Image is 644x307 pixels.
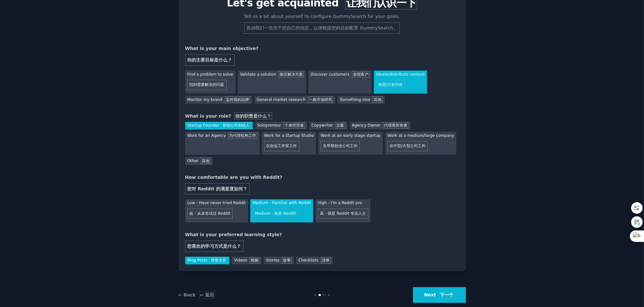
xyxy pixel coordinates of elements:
[200,292,214,297] font: ← 返回
[296,257,333,265] div: Checklists
[255,211,296,216] font: Medium - 熟悉 Reddit
[318,132,383,155] div: Work at an early stage startup
[283,258,291,262] font: 故事
[185,113,459,120] div: What is your role?
[185,231,459,254] div: What is your preferred learning style?
[378,82,403,87] font: 构思/分发内容
[226,97,249,102] font: 监控我的品牌
[238,71,306,94] div: Validate a solution
[322,258,330,262] font: 清单
[255,122,307,130] div: Solopreneur
[264,257,294,265] div: Stories
[185,174,459,197] div: How comfortable are you with Reddit?
[251,258,258,262] font: 视频
[185,122,253,130] div: Startup Founder
[315,199,370,222] div: High - I'm a Reddit pro
[384,123,407,128] font: 代理商所有者
[211,258,226,262] font: 博客文章
[385,132,456,155] div: Work at a medium/large company
[266,144,297,148] font: 在创业工作室工作
[285,123,304,128] font: 个体经营者
[413,287,466,303] button: Next 下一个
[232,257,262,265] div: Videos
[254,96,335,104] div: General market research
[353,72,368,77] font: 发现客户
[262,132,316,155] div: Work for a Startup Studio
[323,144,357,148] font: 在早期创业公司工作
[338,96,385,104] div: Something else
[185,157,213,165] div: Other
[185,132,260,155] div: Work for an Agency
[246,25,398,30] font: 告诉我们一些关于您自己的信息，以便根据您的目标配置 GummySearch。
[185,96,252,104] div: Monitor my brand
[178,292,215,297] a: ← Back ← 返回
[337,123,344,128] font: 文案
[235,113,271,119] font: 你的职责是什么？
[308,71,372,94] div: Discover customers
[241,13,403,36] p: Tell us a bit about yourself to configure GummySearch for your goals.
[280,72,303,77] font: 验证解决方案
[223,123,250,128] font: 初创公司创始人
[440,292,454,297] font: 下一个
[185,45,459,68] div: What is your main objective?
[185,257,230,265] div: Blog Posts
[390,144,425,148] font: 在中型/大型公司工作
[309,97,332,102] font: 一般市场研究
[187,57,232,62] font: 你的主要目标是什么？
[185,71,236,94] div: Find a problem to solve
[229,133,256,138] font: 为代理机构工作
[190,211,230,216] font: 低 - 从未尝试过 Reddit
[190,82,224,87] font: 找到需要解决的问题
[185,199,248,222] div: Low - Have never tried Reddit
[202,159,210,163] font: 其他
[309,122,348,130] div: Copywriter
[374,71,427,94] div: Ideate/distribute content
[187,244,241,249] font: 您喜欢的学习方式是什么？
[350,122,410,130] div: Agency Owner
[320,211,366,216] font: 高 - 我是 Reddit 专业人士
[187,186,248,191] font: 您对 Reddit 的满意度如何？
[250,199,313,222] div: Medium - Familiar with Reddit
[374,97,382,102] font: 其他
